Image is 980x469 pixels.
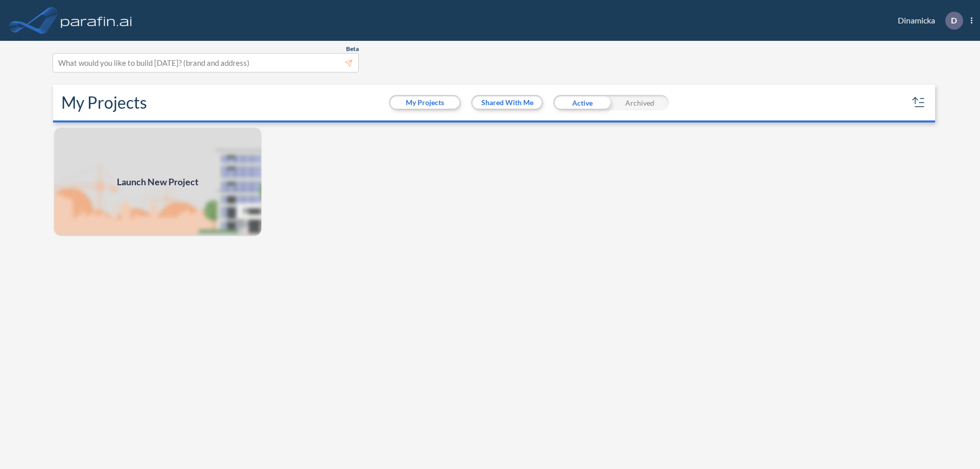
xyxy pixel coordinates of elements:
[59,10,134,31] img: logo
[473,96,542,109] button: Shared With Me
[53,127,262,237] img: add
[553,95,611,110] div: Active
[53,127,262,237] a: Launch New Project
[951,16,957,25] p: D
[883,12,972,30] div: Dinamicka
[611,95,669,110] div: Archived
[117,175,199,189] span: Launch New Project
[61,93,147,112] h2: My Projects
[911,94,927,111] button: sort
[346,45,359,53] span: Beta
[390,96,459,109] button: My Projects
